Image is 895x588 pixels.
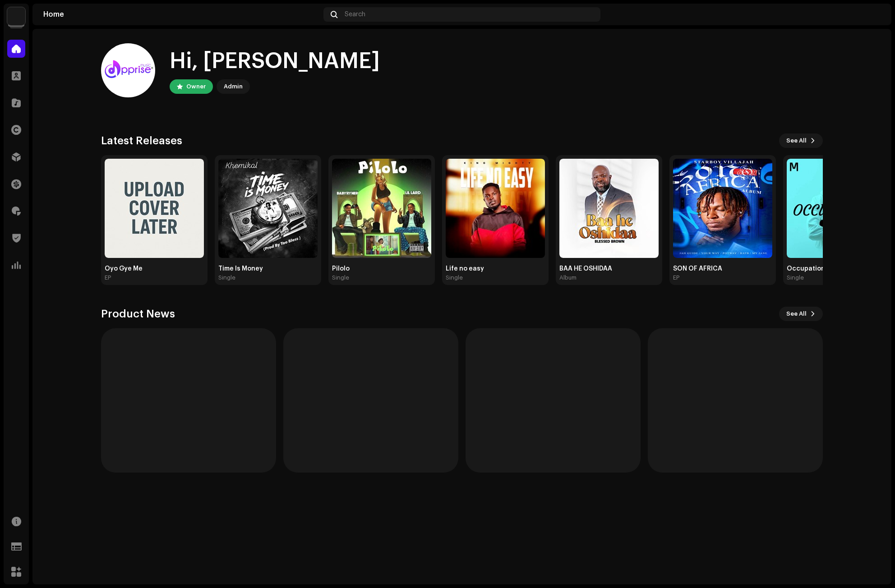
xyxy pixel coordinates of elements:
[7,7,25,25] img: 1c16f3de-5afb-4452-805d-3f3454e20b1b
[332,159,431,258] img: d2851e4d-86fb-461d-ba8e-5d4d8ce8cc76
[786,132,807,150] span: See All
[673,159,772,258] img: 3fad23cb-afde-4628-b945-6a1ee37a4131
[218,274,235,281] div: Single
[787,265,886,272] div: Occupation
[559,265,659,272] div: BAA HE OSHIDAA
[787,159,886,258] img: f3c3610c-c9d6-4b10-bc58-6226e4006e13
[43,11,320,18] div: Home
[866,7,881,22] img: 94355213-6620-4dec-931c-2264d4e76804
[559,274,577,281] div: Album
[786,305,807,323] span: See All
[559,159,659,258] img: 76867a01-d7d3-48f6-875a-cfcd647a5415
[779,133,823,148] button: See All
[673,265,772,272] div: SON OF AFRICA
[101,43,155,97] img: 94355213-6620-4dec-931c-2264d4e76804
[224,81,243,92] div: Admin
[673,274,679,281] div: EP
[105,274,111,281] div: EP
[779,307,823,321] button: See All
[101,133,182,148] h3: Latest Releases
[446,274,463,281] div: Single
[218,265,318,272] div: Time Is Money
[218,159,318,258] img: 7d327edb-8408-47e5-a8b8-720084d72d6e
[101,307,175,321] h3: Product News
[332,265,431,272] div: Pilolo
[105,159,204,258] img: d3a1a435-08fa-4595-89dd-5ba18667208c
[186,81,206,92] div: Owner
[332,274,349,281] div: Single
[345,11,365,18] span: Search
[446,159,545,258] img: ff48a4ad-da39-46f7-b172-aeff7b69a903
[787,274,804,281] div: Single
[446,265,545,272] div: Life no easy
[170,47,380,76] div: Hi, [PERSON_NAME]
[105,265,204,272] div: Oyo Gye Me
